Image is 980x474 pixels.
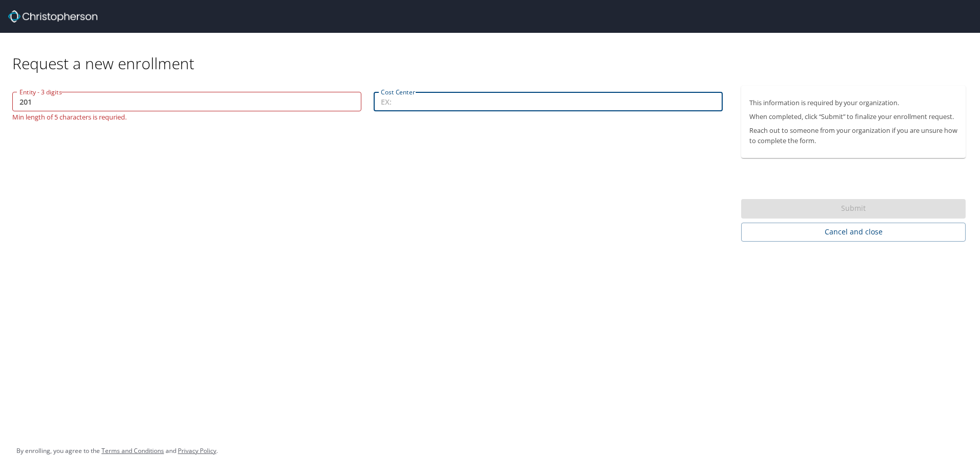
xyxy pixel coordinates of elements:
input: EX: [374,92,723,111]
p: When completed, click “Submit” to finalize your enrollment request. [749,112,957,122]
input: EX: [12,92,361,111]
p: Reach out to someone from your organization if you are unsure how to complete the form. [749,126,957,145]
a: Terms and Conditions [101,446,164,455]
p: Min length of 5 characters is requried. [12,111,361,121]
div: Request a new enrollment [12,33,974,73]
div: By enrolling, you agree to the and . [16,438,218,464]
p: This information is required by your organization. [749,98,957,108]
span: Cancel and close [749,226,957,239]
button: Cancel and close [741,223,966,242]
a: Privacy Policy [178,446,216,455]
img: cbt logo [8,10,97,23]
